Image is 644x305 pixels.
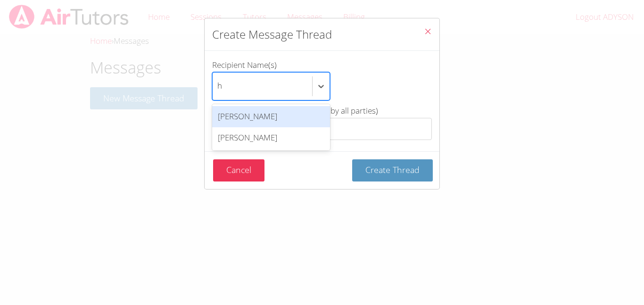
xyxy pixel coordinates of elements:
[365,164,420,175] span: Create Thread
[213,159,264,181] button: Cancel
[212,59,277,70] span: Recipient Name(s)
[217,75,223,97] input: Recipient Name(s)
[212,106,330,127] div: [PERSON_NAME]
[352,159,433,181] button: Create Thread
[416,18,439,47] button: Close
[212,26,332,43] h2: Create Message Thread
[212,127,330,148] div: [PERSON_NAME]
